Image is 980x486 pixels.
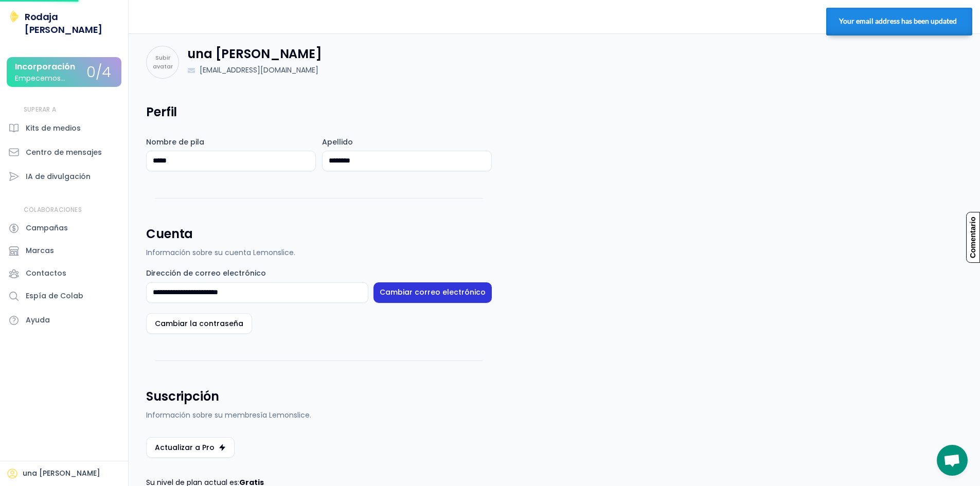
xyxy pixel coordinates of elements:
[187,45,322,62] font: una [PERSON_NAME]
[26,291,83,301] font: Espía de Colab
[26,223,68,233] font: Campañas
[26,147,102,157] font: Centro de mensajes
[26,123,81,133] font: Kits de medios
[155,318,243,329] font: Cambiar la contraseña
[8,10,21,23] img: Rodaja de limón
[15,73,65,83] font: Empecemos...
[15,61,75,73] font: Incorporación
[146,437,235,458] button: Actualizar a Pro
[937,445,968,476] div: Chat abierto
[23,468,100,478] font: una [PERSON_NAME]
[26,171,91,182] font: IA de divulgación
[24,205,82,214] font: COLABORACIONES
[146,388,219,405] font: Suscripción
[322,137,353,147] font: Apellido
[200,65,318,75] font: [EMAIL_ADDRESS][DOMAIN_NAME]
[26,268,66,278] font: Contactos
[146,225,193,242] font: Cuenta
[26,315,50,325] font: Ayuda
[24,105,56,114] font: SUPERAR A
[380,287,486,297] font: Cambiar correo electrónico
[146,137,204,147] font: Nombre de pila
[146,313,252,334] button: Cambiar la contraseña
[25,10,102,36] font: Rodaja [PERSON_NAME]
[969,217,977,259] font: Comentario
[146,410,311,420] font: Información sobre su membresía Lemonslice.
[26,245,54,256] font: Marcas
[86,62,111,82] font: 0/4
[146,103,177,120] font: Perfil
[839,17,957,25] strong: Your email address has been updated
[146,268,266,278] font: Dirección de correo electrónico
[373,282,492,303] button: Cambiar correo electrónico
[155,442,215,453] font: Actualizar a Pro
[146,247,295,258] font: Información sobre su cuenta Lemonslice.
